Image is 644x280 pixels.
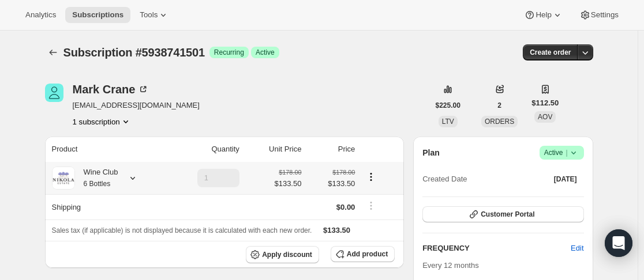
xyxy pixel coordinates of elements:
[274,178,301,190] span: $133.50
[52,167,75,190] img: product img
[214,48,244,57] span: Recurring
[422,173,467,185] span: Created Date
[18,7,63,23] button: Analytics
[362,199,380,212] button: Shipping actions
[347,249,388,259] span: Add product
[442,118,454,126] span: LTV
[243,137,305,162] th: Unit Price
[517,7,570,23] button: Help
[331,246,395,262] button: Add product
[45,44,61,60] button: Subscriptions
[554,175,577,184] span: [DATE]
[544,147,579,158] span: Active
[166,137,243,162] th: Quantity
[566,148,567,157] span: |
[45,137,166,162] th: Product
[323,226,350,234] span: $133.50
[572,7,626,23] button: Settings
[591,10,619,20] span: Settings
[429,97,467,113] button: $225.00
[571,243,583,254] span: Edit
[485,118,514,126] span: ORDERS
[547,171,584,187] button: [DATE]
[523,44,578,60] button: Create order
[140,10,158,20] span: Tools
[538,113,552,121] span: AOV
[133,7,176,23] button: Tools
[63,46,205,59] span: Subscription #5938741501
[256,48,275,57] span: Active
[246,246,319,263] button: Apply discount
[481,210,534,219] span: Customer Portal
[73,100,200,111] span: [EMAIL_ADDRESS][DOMAIN_NAME]
[536,10,551,20] span: Help
[73,84,149,95] div: Mark Crane
[332,169,355,176] small: $178.00
[45,84,63,102] span: Mark Crane
[75,167,118,190] div: Wine Club
[336,203,355,211] span: $0.00
[422,243,571,254] h2: FREQUENCY
[422,261,479,270] span: Every 12 months
[530,48,571,57] span: Create order
[84,180,111,188] small: 6 Bottles
[73,116,132,127] button: Product actions
[52,226,312,234] span: Sales tax (if applicable) is not displayed because it is calculated with each new order.
[531,97,559,109] span: $112.50
[564,239,590,258] button: Edit
[305,137,358,162] th: Price
[422,206,583,222] button: Customer Portal
[72,10,123,20] span: Subscriptions
[262,250,312,259] span: Apply discount
[605,229,632,257] div: Open Intercom Messenger
[308,178,355,190] span: $133.50
[279,169,301,176] small: $178.00
[362,171,380,183] button: Product actions
[497,101,501,110] span: 2
[45,194,166,220] th: Shipping
[65,7,130,23] button: Subscriptions
[491,97,508,113] button: 2
[422,147,440,158] h2: Plan
[436,101,460,110] span: $225.00
[25,10,56,20] span: Analytics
